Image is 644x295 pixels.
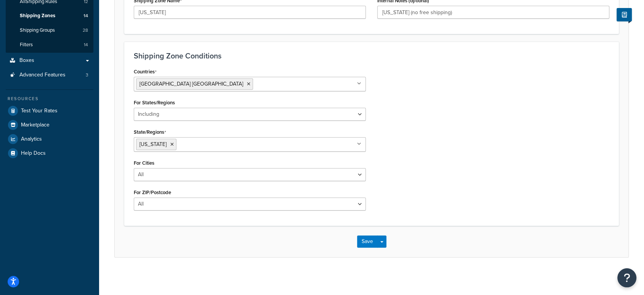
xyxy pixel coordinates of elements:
[20,27,55,34] span: Shipping Groups
[21,150,46,157] span: Help Docs
[6,68,93,82] a: Advanced Features3
[6,68,93,82] li: Advanced Features
[83,27,88,34] span: 28
[134,160,154,166] label: For Cities
[6,118,93,132] a: Marketplace
[21,122,50,128] span: Marketplace
[21,108,58,114] span: Test Your Rates
[6,38,93,52] a: Filters14
[21,136,42,143] span: Analytics
[134,190,171,195] label: For ZIP/Postcode
[6,53,93,68] a: Boxes
[6,104,93,118] a: Test Your Rates
[6,9,93,23] a: Shipping Zones14
[134,69,157,75] label: Countries
[20,13,55,19] span: Shipping Zones
[6,146,93,160] a: Help Docs
[6,9,93,23] li: Shipping Zones
[134,100,175,105] label: For States/Regions
[19,72,66,78] span: Advanced Features
[134,52,609,60] h3: Shipping Zone Conditions
[139,140,167,148] span: [US_STATE]
[6,23,93,37] a: Shipping Groups28
[617,8,632,21] button: Show Help Docs
[83,13,88,19] span: 14
[6,96,93,102] div: Resources
[19,57,34,64] span: Boxes
[617,268,636,287] button: Open Resource Center
[357,235,378,248] button: Save
[139,80,243,88] span: [GEOGRAPHIC_DATA] [GEOGRAPHIC_DATA]
[6,38,93,52] li: Filters
[84,42,88,48] span: 14
[6,132,93,146] a: Analytics
[86,72,88,78] span: 3
[20,42,33,48] span: Filters
[6,23,93,37] li: Shipping Groups
[134,129,166,135] label: State/Regions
